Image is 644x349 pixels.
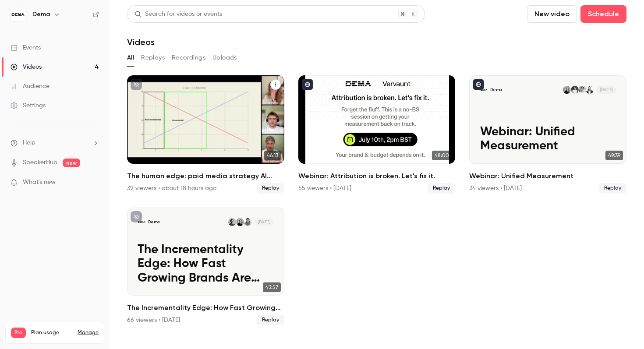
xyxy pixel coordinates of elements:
[578,86,586,94] img: Jonatan Ehn
[32,10,50,19] h6: Dema
[148,219,160,225] p: Dema
[78,329,99,336] a: Manage
[138,243,273,285] p: The Incrementality Edge: How Fast Growing Brands Are Scaling With DEMA, RideStore & Vervaunt
[563,86,571,94] img: Jessika Ödling
[172,51,205,65] button: Recordings
[244,218,251,226] img: Daniel Stremel
[141,51,165,65] button: Replays
[580,5,626,23] button: Schedule
[597,86,616,94] span: [DATE]
[298,75,456,194] li: Webinar: Attribution is broken. Let's fix it.
[605,151,623,160] span: 49:39
[264,151,281,160] span: 46:13
[298,184,351,193] div: 55 viewers • [DATE]
[571,86,579,94] img: Henrik Hoffman Kraft
[469,75,626,194] a: Webinar: Unified MeasurementDemaRudy RibardièreJonatan EhnHenrik Hoffman KraftJessika Ödling[DATE...
[432,151,452,160] span: 48:00
[23,138,35,148] span: Help
[298,75,456,194] a: 48:00Webinar: Attribution is broken. Let's fix it.55 viewers • [DATE]Replay
[63,159,80,167] span: new
[11,101,46,110] div: Settings
[599,183,626,194] span: Replay
[127,184,216,193] div: 39 viewers • about 18 hours ago
[11,82,50,91] div: Audience
[11,328,26,338] span: Pro
[127,75,626,325] ul: Videos
[127,75,284,194] a: 46:13The human edge: paid media strategy AI can’t replace39 viewers • about 18 hours agoReplay
[131,211,142,222] button: unpublished
[302,79,313,90] button: published
[469,171,626,181] h2: Webinar: Unified Measurement
[480,125,616,153] p: Webinar: Unified Measurement
[127,75,284,194] li: The human edge: paid media strategy AI can’t replace
[469,75,626,194] li: Webinar: Unified Measurement
[257,183,284,194] span: Replay
[127,171,284,181] h2: The human edge: paid media strategy AI can’t replace
[11,63,42,71] div: Videos
[527,5,577,23] button: New video
[236,218,244,226] img: Jessika Ödling
[228,218,236,226] img: Declan Etheridge
[127,303,284,313] h2: The Incrementality Edge: How Fast Growing Brands Are Scaling With DEMA, RideStore & Vervaunt
[11,7,25,21] img: Dema
[134,10,222,19] div: Search for videos or events
[127,37,155,47] h1: Videos
[31,329,72,336] span: Plan usage
[11,138,99,148] li: help-dropdown-opener
[23,178,56,187] span: What's new
[212,51,237,65] button: Uploads
[428,183,455,194] span: Replay
[127,208,284,326] li: The Incrementality Edge: How Fast Growing Brands Are Scaling With DEMA, RideStore & Vervaunt
[586,86,594,94] img: Rudy Ribardière
[127,51,134,65] button: All
[490,87,502,92] p: Dema
[263,282,281,292] span: 43:57
[298,171,456,181] h2: Webinar: Attribution is broken. Let's fix it.
[257,315,284,325] span: Replay
[255,218,274,226] span: [DATE]
[131,79,142,90] button: unpublished
[473,79,484,90] button: published
[23,158,57,167] a: SpeakerHub
[11,43,41,52] div: Events
[469,184,522,193] div: 34 viewers • [DATE]
[127,5,626,344] section: Videos
[127,208,284,326] a: The Incrementality Edge: How Fast Growing Brands Are Scaling With DEMA, RideStore & VervauntDemaD...
[127,316,180,324] div: 66 viewers • [DATE]
[88,179,99,187] iframe: Noticeable Trigger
